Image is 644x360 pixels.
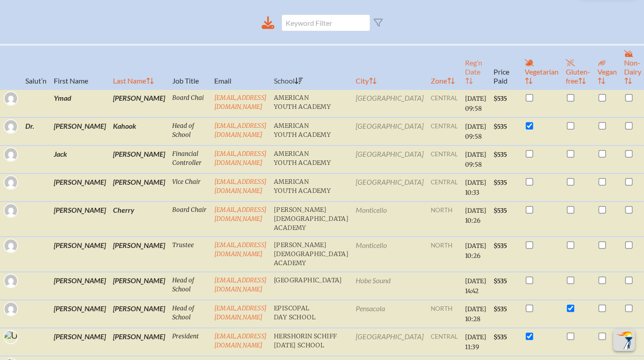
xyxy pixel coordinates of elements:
td: Pensacola [352,300,427,328]
a: [EMAIL_ADDRESS][DOMAIN_NAME] [214,206,267,223]
td: [GEOGRAPHIC_DATA] [352,145,427,173]
a: [EMAIL_ADDRESS][DOMAIN_NAME] [214,304,267,321]
a: [EMAIL_ADDRESS][DOMAIN_NAME] [214,94,267,111]
a: [EMAIL_ADDRESS][DOMAIN_NAME] [214,178,267,195]
span: [DATE] 11:39 [465,333,486,351]
td: [PERSON_NAME] [109,328,169,356]
th: Zone [427,45,461,89]
td: American Youth Academy [270,117,352,145]
th: Salut’n [22,45,50,89]
td: [PERSON_NAME] [50,201,109,237]
td: American Youth Academy [270,173,352,201]
span: [DATE] 10:26 [465,207,486,224]
td: [PERSON_NAME] [50,272,109,300]
span: $535 [494,123,507,131]
td: [GEOGRAPHIC_DATA] [270,272,352,300]
td: central [427,145,461,173]
span: [DATE] 09:58 [465,123,486,140]
td: Head of School [169,117,211,145]
td: [PERSON_NAME] [109,145,169,173]
td: Monticello [352,237,427,272]
img: Gravatar [5,275,17,287]
span: Dr. [25,122,34,130]
span: $535 [494,207,507,215]
td: central [427,173,461,201]
td: Jack [50,145,109,173]
img: Gravatar [5,303,17,315]
span: $535 [494,95,507,103]
td: Head of School [169,272,211,300]
th: Reg’n Date [461,45,490,89]
td: Trustee [169,237,211,272]
td: central [427,328,461,356]
td: Financial Controller [169,145,211,173]
a: [EMAIL_ADDRESS][DOMAIN_NAME] [214,150,267,167]
span: $535 [494,305,507,313]
td: Kahook [109,117,169,145]
td: [PERSON_NAME] [109,237,169,272]
img: Gravatar [5,239,17,252]
span: [DATE] 14:42 [465,277,486,295]
td: Hobe Sound [352,272,427,300]
img: To the top [615,331,633,349]
td: [GEOGRAPHIC_DATA] [352,173,427,201]
span: [DATE] 09:58 [465,151,486,168]
th: Gluten-free [562,45,594,89]
td: central [427,117,461,145]
input: Keyword Filter [282,14,370,31]
th: Vegan [594,45,620,89]
td: [PERSON_NAME][DEMOGRAPHIC_DATA] Academy [270,237,352,272]
span: [DATE] 09:58 [465,95,486,112]
th: First Name [50,45,109,89]
th: Last Name [109,45,169,89]
td: north [427,300,461,328]
img: Gravatar [5,148,17,161]
td: President [169,328,211,356]
td: [PERSON_NAME] [50,173,109,201]
td: Board Chair [169,201,211,237]
span: $535 [494,151,507,159]
th: Email [211,45,270,89]
td: American Youth Academy [270,89,352,117]
td: Vice Chair [169,173,211,201]
td: [GEOGRAPHIC_DATA] [352,328,427,356]
td: central [427,89,461,117]
a: [EMAIL_ADDRESS][DOMAIN_NAME] [214,122,267,139]
td: [PERSON_NAME] [50,117,109,145]
span: [DATE] 10:33 [465,179,486,196]
a: [EMAIL_ADDRESS][DOMAIN_NAME] [214,276,267,293]
td: [PERSON_NAME] [109,89,169,117]
img: User Avatar [1,329,28,353]
td: Cherry [109,201,169,237]
td: [PERSON_NAME] [50,300,109,328]
td: [PERSON_NAME] [109,272,169,300]
th: Vegetarian [521,45,562,89]
img: Gravatar [5,92,17,105]
td: north [427,201,461,237]
td: [PERSON_NAME] [50,237,109,272]
td: [GEOGRAPHIC_DATA] [352,117,427,145]
span: [DATE] 10:28 [465,305,486,323]
td: [PERSON_NAME][DEMOGRAPHIC_DATA] Academy [270,201,352,237]
td: [GEOGRAPHIC_DATA] [352,89,427,117]
span: $535 [494,179,507,187]
a: [EMAIL_ADDRESS][DOMAIN_NAME] [214,332,267,349]
td: [PERSON_NAME] [109,173,169,201]
div: Download to CSV [262,16,274,29]
td: [PERSON_NAME] [109,300,169,328]
td: Episcopal Day School [270,300,352,328]
img: Gravatar [5,204,17,217]
td: Head of School [169,300,211,328]
img: Gravatar [5,120,17,133]
th: City [352,45,427,89]
th: Price Paid [490,45,521,89]
td: north [427,237,461,272]
button: Scroll Top [613,329,635,351]
a: [EMAIL_ADDRESS][DOMAIN_NAME] [214,241,267,258]
td: Monticello [352,201,427,237]
span: $535 [494,277,507,285]
td: Hershorin Schiff [DATE] School [270,328,352,356]
span: [DATE] 10:26 [465,242,486,260]
td: American Youth Academy [270,145,352,173]
td: Ymad [50,89,109,117]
